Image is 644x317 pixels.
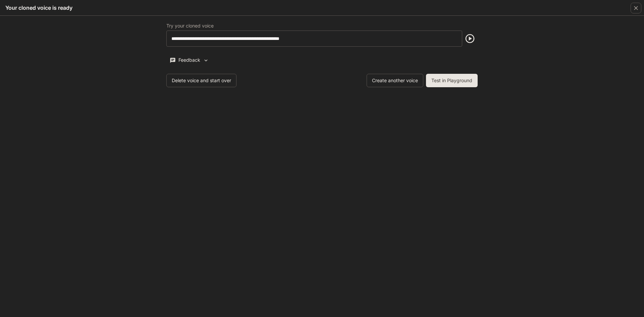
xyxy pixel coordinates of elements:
[166,23,214,28] p: Try your cloned voice
[166,74,236,87] button: Delete voice and start over
[426,74,478,87] button: Test in Playground
[367,74,423,87] button: Create another voice
[166,55,212,66] button: Feedback
[5,4,72,11] h5: Your cloned voice is ready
